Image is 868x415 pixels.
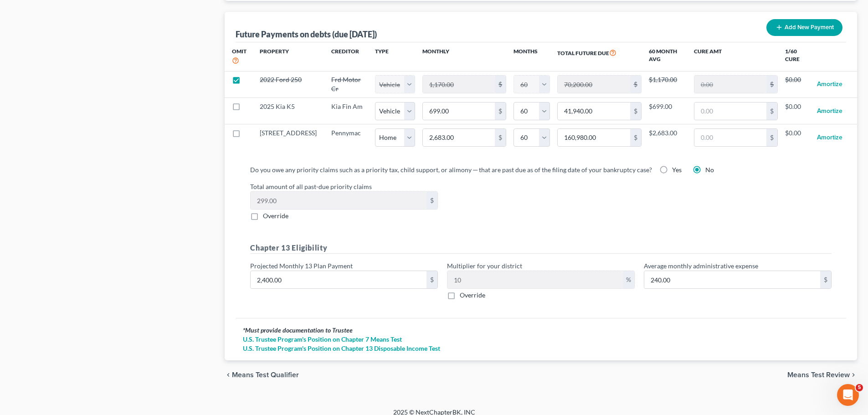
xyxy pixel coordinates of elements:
div: $ [766,102,777,120]
span: Yes [672,166,682,174]
span: Means Test Qualifier [232,371,299,379]
label: Projected Monthly 13 Plan Payment [250,261,353,271]
input: 0.00 [558,129,630,146]
div: $ [766,129,777,146]
span: No [705,166,714,174]
h5: Chapter 13 Eligibility [250,242,832,254]
div: $ [495,102,506,120]
button: Amortize [817,102,842,120]
label: Average monthly administrative expense [644,261,758,271]
td: $1,170.00 [649,71,687,97]
th: 60 Month Avg [649,42,687,71]
td: Frd Motor Cr [324,71,375,97]
a: U.S. Trustee Program's Position on Chapter 7 Means Test [243,335,839,344]
th: Total Future Due [550,42,648,71]
div: $ [820,271,831,288]
input: 0.00 [558,102,630,120]
th: Months [514,42,550,71]
input: 0.00 [644,271,820,288]
input: 0.00 [694,76,766,93]
input: 0.00 [423,76,495,93]
div: $ [495,129,506,146]
td: $2,683.00 [649,124,687,151]
span: Means Test Review [787,371,850,379]
div: $ [495,76,506,93]
div: Must provide documentation to Trustee [243,326,839,335]
iframe: Intercom live chat [837,384,859,406]
td: $0.00 [785,124,810,151]
a: U.S. Trustee Program's Position on Chapter 13 Disposable Income Test [243,344,839,353]
td: 2025 Kia K5 [252,98,324,124]
td: 2022 Ford 250 [252,71,324,97]
th: Property [252,42,324,71]
input: 0.00 [423,102,495,120]
td: Pennymac [324,124,375,151]
div: $ [426,192,437,209]
div: $ [426,271,437,288]
th: Omit [225,42,252,71]
button: Add New Payment [766,19,842,36]
input: 0.00 [694,102,766,120]
label: Multiplier for your district [447,261,522,271]
div: $ [630,102,641,120]
label: Total amount of all past-due priority claims [246,182,836,191]
input: 0.00 [694,129,766,146]
button: chevron_left Means Test Qualifier [225,371,299,379]
label: Do you owe any priority claims such as a priority tax, child support, or alimony ─ that are past ... [250,165,652,174]
th: 1/60 Cure [785,42,810,71]
div: $ [630,129,641,146]
th: Monthly [415,42,514,71]
span: 5 [856,384,863,391]
i: chevron_left [225,371,232,379]
td: $0.00 [785,98,810,124]
span: Override [263,212,288,220]
button: Amortize [817,75,842,93]
td: $0.00 [785,71,810,97]
button: Amortize [817,128,842,147]
input: 0.00 [251,271,426,288]
input: 0.00 [423,129,495,146]
button: Means Test Review chevron_right [787,371,857,379]
td: [STREET_ADDRESS] [252,124,324,151]
div: Future Payments on debts (due [DATE]) [236,29,377,40]
th: Cure Amt [687,42,785,71]
div: $ [630,76,641,93]
div: $ [766,76,777,93]
input: 0.00 [447,271,623,288]
div: % [623,271,634,288]
input: 0.00 [251,192,426,209]
td: Kia Fin Am [324,98,375,124]
th: Type [375,42,415,71]
th: Creditor [324,42,375,71]
td: $699.00 [649,98,687,124]
span: Override [460,291,485,299]
input: 0.00 [558,76,630,93]
i: chevron_right [850,371,857,379]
